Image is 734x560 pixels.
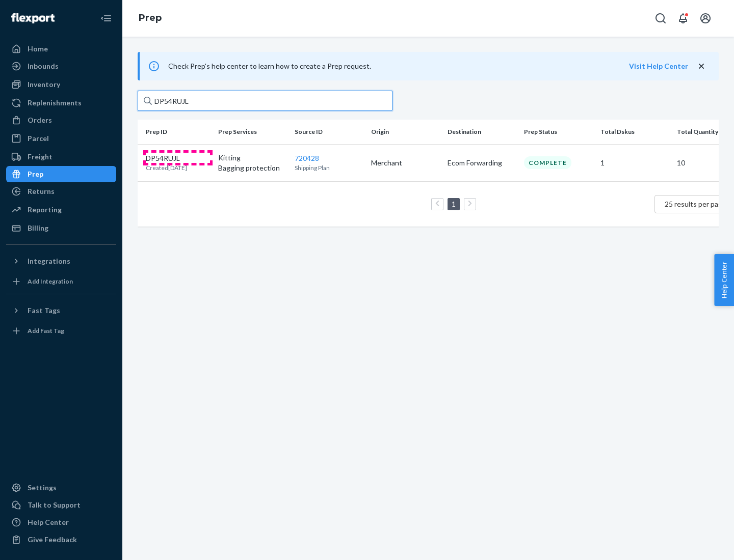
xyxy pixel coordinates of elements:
p: Bagging protection [218,163,286,173]
a: Freight [6,149,116,165]
a: Prep [139,12,162,23]
div: Freight [28,152,53,162]
th: Source ID [291,120,367,144]
a: Home [6,41,116,57]
span: 25 results per page [665,200,726,208]
div: Returns [28,186,55,197]
a: Inbounds [6,58,116,74]
button: Fast Tags [6,302,116,319]
div: Home [28,44,48,54]
div: Complete [524,156,571,169]
p: Kitting [218,153,286,163]
a: 720428 [295,154,319,162]
a: Add Integration [6,273,116,290]
div: Integrations [28,256,70,266]
div: Settings [28,483,57,493]
p: Ecom Forwarding [448,158,516,168]
div: Add Fast Tag [28,326,64,335]
button: Close Navigation [96,8,116,29]
img: Flexport logo [11,13,55,23]
input: Search prep jobs [138,91,392,111]
button: Open account menu [695,8,716,29]
button: Give Feedback [6,531,116,548]
a: Page 1 is your current page [450,200,458,208]
button: Integrations [6,253,116,269]
p: Merchant [371,158,439,168]
a: Add Fast Tag [6,323,116,339]
div: Give Feedback [28,535,77,545]
button: Visit Help Center [629,61,688,71]
th: Total Dskus [596,120,673,144]
div: Billing [28,223,48,233]
div: Replenishments [28,98,82,108]
div: Help Center [28,517,69,527]
button: Help Center [714,254,734,306]
a: Reporting [6,202,116,218]
div: Inventory [28,79,60,90]
th: Prep Status [520,120,596,144]
a: Billing [6,220,116,236]
div: Add Integration [28,277,73,286]
div: Parcel [28,133,49,144]
button: close [696,61,706,72]
th: Prep Services [214,120,291,144]
a: Orders [6,112,116,128]
button: Open notifications [673,8,693,29]
div: Reporting [28,205,62,215]
a: Prep [6,166,116,182]
div: Prep [28,169,43,179]
th: Prep ID [138,120,214,144]
p: Created [DATE] [146,163,187,172]
a: Parcel [6,130,116,147]
p: Shipping Plan [295,163,363,172]
a: Replenishments [6,95,116,111]
div: Inbounds [28,61,59,71]
a: Returns [6,183,116,200]
p: DP54RUJL [146,153,187,163]
span: Check Prep's help center to learn how to create a Prep request. [168,62,371,70]
p: 1 [600,158,669,168]
th: Origin [367,120,443,144]
div: Fast Tags [28,305,60,316]
a: Help Center [6,514,116,530]
ol: breadcrumbs [130,4,170,33]
a: Inventory [6,76,116,93]
button: Open Search Box [650,8,671,29]
div: Orders [28,115,52,125]
a: Talk to Support [6,497,116,513]
a: Settings [6,480,116,496]
div: Talk to Support [28,500,81,510]
th: Destination [443,120,520,144]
